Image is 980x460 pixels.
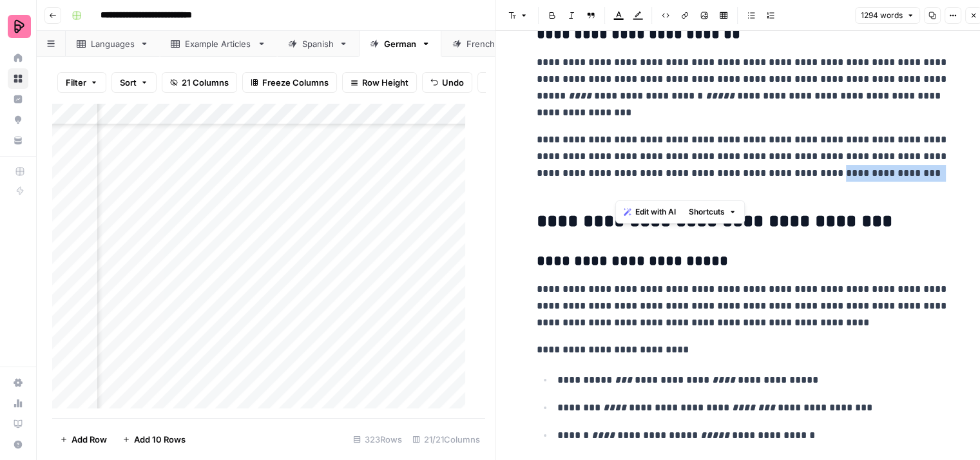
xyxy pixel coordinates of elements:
[115,429,193,450] button: Add 10 Rows
[442,76,464,89] span: Undo
[855,7,920,24] button: 1294 words
[8,393,28,414] a: Usage
[359,31,441,57] a: German
[52,429,115,450] button: Add Row
[861,10,903,21] span: 1294 words
[619,204,681,220] button: Edit with AI
[120,76,137,89] span: Sort
[57,72,106,93] button: Filter
[8,110,28,130] a: Opportunities
[8,15,31,38] img: Preply Logo
[684,204,742,220] button: Shortcuts
[8,414,28,434] a: Learning Hub
[182,76,229,89] span: 21 Columns
[342,72,417,93] button: Row Height
[466,37,495,50] div: French
[111,72,157,93] button: Sort
[8,89,28,110] a: Insights
[8,48,28,68] a: Home
[8,434,28,455] button: Help + Support
[66,76,86,89] span: Filter
[8,372,28,393] a: Settings
[8,68,28,89] a: Browse
[302,37,334,50] div: Spanish
[8,10,28,43] button: Workspace: Preply
[242,72,337,93] button: Freeze Columns
[689,206,725,218] span: Shortcuts
[422,72,472,93] button: Undo
[134,433,186,446] span: Add 10 Rows
[262,76,329,89] span: Freeze Columns
[384,37,416,50] div: German
[72,433,107,446] span: Add Row
[277,31,359,57] a: Spanish
[66,31,160,57] a: Languages
[362,76,408,89] span: Row Height
[185,37,252,50] div: Example Articles
[348,429,407,450] div: 323 Rows
[635,206,676,218] span: Edit with AI
[441,31,521,57] a: French
[8,130,28,151] a: Your Data
[407,429,485,450] div: 21/21 Columns
[91,37,135,50] div: Languages
[162,72,237,93] button: 21 Columns
[160,31,277,57] a: Example Articles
